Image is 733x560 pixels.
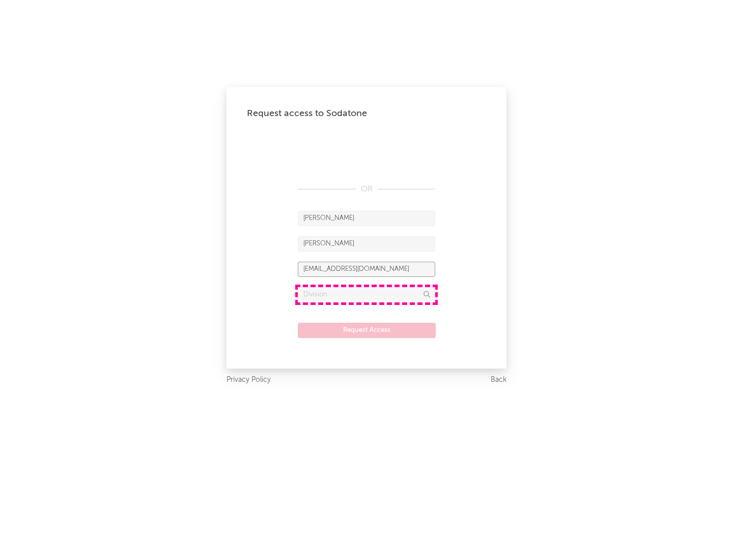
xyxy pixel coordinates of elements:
[247,107,486,120] div: Request access to Sodatone
[298,211,435,226] input: First Name
[298,183,435,195] div: OR
[298,323,436,338] button: Request Access
[298,262,435,277] input: Email
[491,374,506,386] a: Back
[298,287,435,302] input: Division
[227,374,271,386] a: Privacy Policy
[298,236,435,251] input: Last Name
